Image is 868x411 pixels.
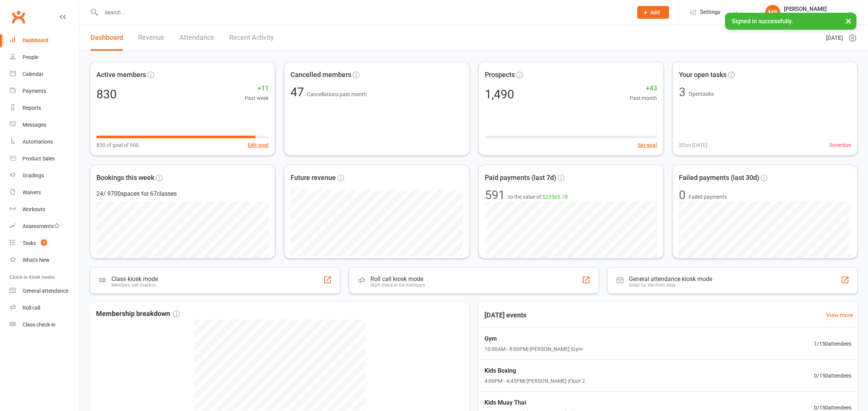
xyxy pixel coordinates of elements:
span: 830 of goal of 900 [96,141,139,149]
div: What's New [23,257,50,263]
span: 1 / 150 attendees [814,340,851,348]
div: Staff check-in for members [370,283,425,288]
input: Search... [99,7,627,18]
div: Waivers [23,189,41,195]
div: Automations [23,139,53,145]
div: Roll call [23,305,40,311]
a: Waivers [10,184,79,201]
a: Payments [10,83,79,100]
div: Class kiosk mode [111,275,158,283]
a: Tasks 3 [10,235,79,252]
span: Past week [245,94,269,102]
span: Cancelled members [290,70,351,80]
button: Add [637,6,669,19]
a: What's New [10,252,79,269]
span: Membership breakdown [96,308,180,319]
span: Paid payments (last 7d) [485,172,556,183]
div: Class check-in [23,322,56,328]
a: Revenue [138,25,164,51]
span: to the value of [508,193,568,201]
div: Assessments [23,223,60,229]
a: Dashboard [90,25,123,51]
span: Settings [700,4,721,21]
div: [PERSON_NAME] [784,6,847,12]
div: Product Sales [23,156,55,162]
div: Gradings [23,172,44,178]
div: Calendar [23,71,44,77]
span: Active members [96,70,146,80]
div: Great for the front desk [629,283,712,288]
button: Set goal [638,141,657,149]
div: Tasks [23,240,36,246]
div: Reports [23,105,41,111]
a: Gradings [10,167,79,184]
span: Signed in successfully. [732,18,793,25]
div: 830 [96,88,117,100]
span: +43 [630,83,657,94]
span: Future revenue [290,172,336,183]
div: General attendance [23,288,68,294]
span: 0 / 150 attendees [814,372,851,380]
a: Workouts [10,201,79,218]
div: 24 / 9700 spaces for 67 classes [96,189,269,199]
a: Assessments [10,218,79,235]
a: Messages [10,116,79,133]
a: View more [826,311,853,320]
h3: [DATE] events [478,308,533,322]
div: 591 [485,189,505,201]
div: MS [765,5,780,20]
span: Cancellations past month [307,91,367,97]
div: Bujutsu Martial Arts Centre [784,12,847,19]
div: Messages [23,122,46,128]
span: Bookings this week [96,172,154,183]
a: Dashboard [10,32,79,49]
a: General attendance kiosk mode [10,283,79,299]
div: Payments [23,88,46,94]
a: Recent Activity [229,25,274,51]
a: Roll call [10,299,79,316]
a: Automations [10,133,79,150]
span: 10:00AM - 8:00PM | [PERSON_NAME] | Gym [484,345,583,353]
a: Attendance [179,25,214,51]
a: Calendar [10,66,79,83]
span: 3 [41,239,47,246]
div: 1,490 [485,88,514,100]
button: Edit goal [248,141,269,149]
span: Open tasks [689,91,714,97]
span: Add [650,9,660,15]
span: Kids Boxing [484,366,585,376]
span: Prospects [485,70,515,80]
a: Clubworx [9,8,28,26]
span: Gym [484,334,583,344]
span: $23565.78 [542,194,568,200]
span: 0 overdue [829,141,851,149]
a: Product Sales [10,150,79,167]
span: [DATE] [826,33,843,42]
span: Past month [630,94,657,102]
span: 3 Due [DATE] [679,141,707,149]
span: +11 [245,83,269,94]
div: Workouts [23,206,45,212]
span: 4:00PM - 4:45PM | [PERSON_NAME] | Floor 2 [484,377,585,385]
span: 47 [290,85,307,99]
div: 3 [679,86,686,98]
div: Members self check-in [111,283,158,288]
span: Failed payments [689,193,727,201]
a: Reports [10,100,79,116]
a: Class kiosk mode [10,316,79,333]
div: People [23,54,38,60]
span: Failed payments (last 30d) [679,172,759,183]
span: Kids Muay Thai [484,398,585,408]
div: 0 [679,189,686,201]
a: People [10,49,79,66]
span: Your open tasks [679,70,727,80]
div: Roll call kiosk mode [370,275,425,283]
div: General attendance kiosk mode [629,275,712,283]
div: Dashboard [23,37,48,43]
button: × [842,13,855,29]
